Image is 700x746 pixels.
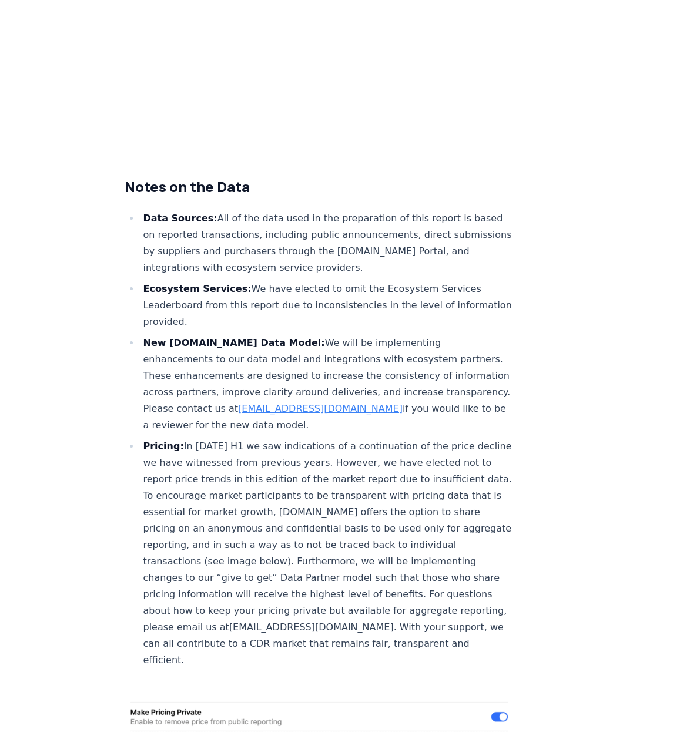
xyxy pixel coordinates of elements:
[143,441,184,452] strong: Pricing:
[125,177,250,196] strong: Notes on the Data
[140,335,514,434] li: We will be implementing enhancements to our data model and integrations with ecosystem partners. ...
[143,337,325,348] strong: New [DOMAIN_NAME] Data Model:
[140,438,514,668] li: In [DATE] H1 we saw indications of a continuation of the price decline we have witnessed from pre...
[140,210,514,276] li: All of the data used in the preparation of this report is based on reported transactions, includi...
[143,283,252,294] strong: Ecosystem Services:
[238,403,403,414] a: [EMAIL_ADDRESS][DOMAIN_NAME]
[125,697,514,736] img: blog post image
[140,281,514,330] li: We have elected to omit the Ecosystem Services Leaderboard from this report due to inconsistencie...
[143,213,217,224] strong: Data Sources:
